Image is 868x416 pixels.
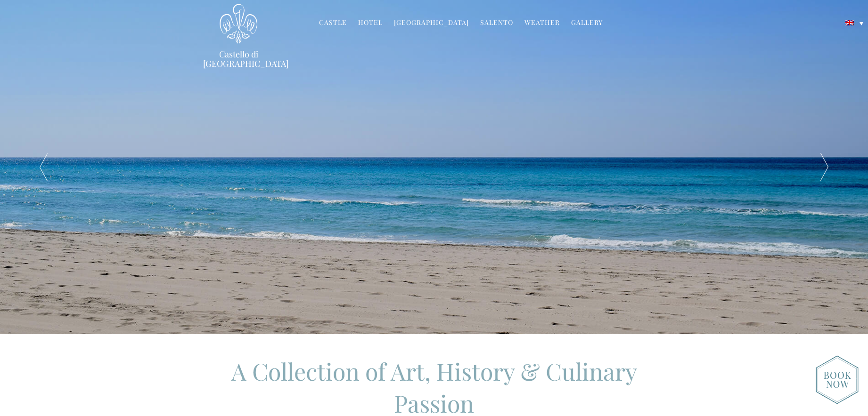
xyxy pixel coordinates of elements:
a: Castello di [GEOGRAPHIC_DATA] [203,49,274,68]
img: Castello di Ugento [220,4,257,44]
a: Gallery [571,18,603,29]
a: Hotel [358,18,383,29]
a: [GEOGRAPHIC_DATA] [394,18,469,29]
a: Castle [319,18,347,29]
a: Salento [480,18,513,29]
a: Weather [524,18,560,29]
img: new-booknow.png [816,355,859,404]
img: English [845,20,854,25]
